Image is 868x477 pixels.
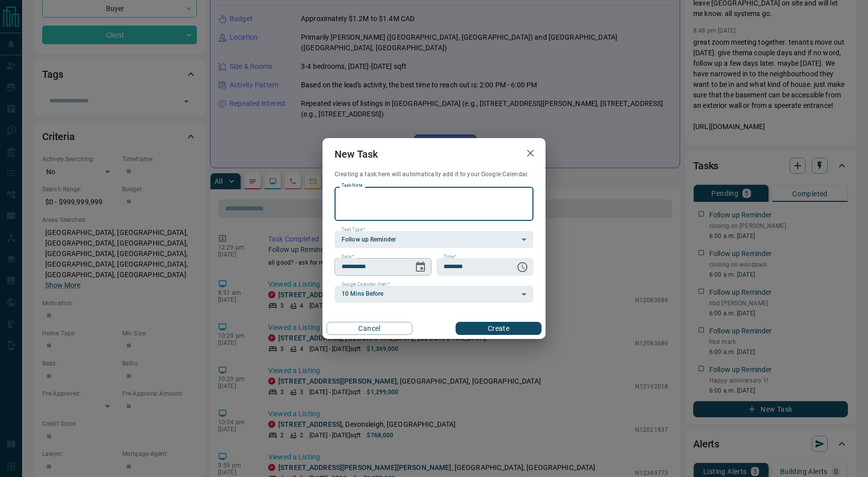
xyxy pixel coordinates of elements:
[342,281,390,288] label: Google Calendar Alert
[512,257,532,277] button: Choose time, selected time is 6:00 AM
[327,322,412,335] button: Cancel
[342,182,362,189] label: Task Note
[322,138,390,170] h2: New Task
[456,322,541,335] button: Create
[342,226,365,233] label: Task Type
[335,286,533,303] div: 10 Mins Before
[335,231,533,248] div: Follow up Reminder
[342,254,354,260] label: Date
[335,170,533,179] p: Creating a task here will automatically add it to your Google Calendar.
[410,257,430,277] button: Choose date, selected date is Sep 13, 2025
[444,254,457,260] label: Time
